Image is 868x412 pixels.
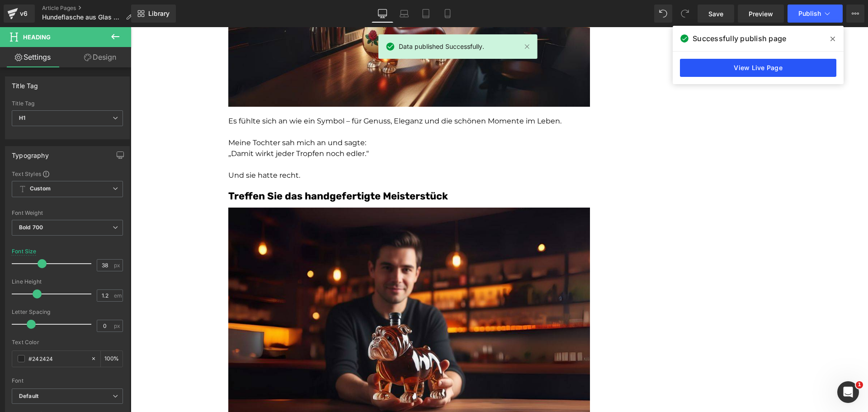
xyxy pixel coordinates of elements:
[42,5,139,12] a: Article Pages
[749,9,773,19] span: Preview
[693,33,786,44] span: Successfully publish page
[415,5,437,23] a: Tablet
[101,351,123,367] div: %
[131,5,176,23] a: New Library
[42,14,122,21] span: Hundeflasche aus Glas Adv
[798,10,821,17] span: Publish
[114,323,122,329] span: px
[98,163,317,175] font: Treffen Sie das handgefertigte Meisterstück
[12,279,123,285] div: Line Height
[708,9,723,19] span: Save
[738,5,784,23] a: Preview
[148,9,170,18] span: Library
[654,5,672,23] button: Undo
[680,59,836,77] a: View Live Page
[12,210,123,216] div: Font Weight
[28,354,86,364] input: Color
[846,5,864,23] button: More
[30,185,51,193] b: Custom
[12,147,49,159] div: Typography
[23,33,51,41] span: Heading
[114,293,122,298] span: em
[12,378,123,384] div: Font
[18,8,29,19] div: v6
[676,5,694,23] button: Redo
[98,143,459,154] p: Und sie hatte recht.
[399,42,484,52] span: Data published Successfully.
[12,100,123,107] div: Title Tag
[19,393,38,400] i: Default
[12,248,37,255] div: Font Size
[98,89,459,99] p: Es fühlte sich an wie ein Symbol – für Genuss, Eleganz und die schönen Momente im Leben.
[67,47,133,67] a: Design
[788,5,843,23] button: Publish
[12,170,123,177] div: Text Styles
[114,262,122,268] span: px
[393,5,415,23] a: Laptop
[12,339,123,346] div: Text Color
[4,5,35,23] a: v6
[19,224,43,231] b: Bold 700
[98,110,459,121] p: Meine Tochter sah mich an und sagte:
[837,381,859,403] iframe: Intercom live chat
[98,121,459,132] p: „Damit wirkt jeder Tropfen noch edler.“
[372,5,393,23] a: Desktop
[19,114,25,121] b: H1
[12,77,38,90] div: Title Tag
[12,309,123,315] div: Letter Spacing
[437,5,458,23] a: Mobile
[856,381,863,388] span: 1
